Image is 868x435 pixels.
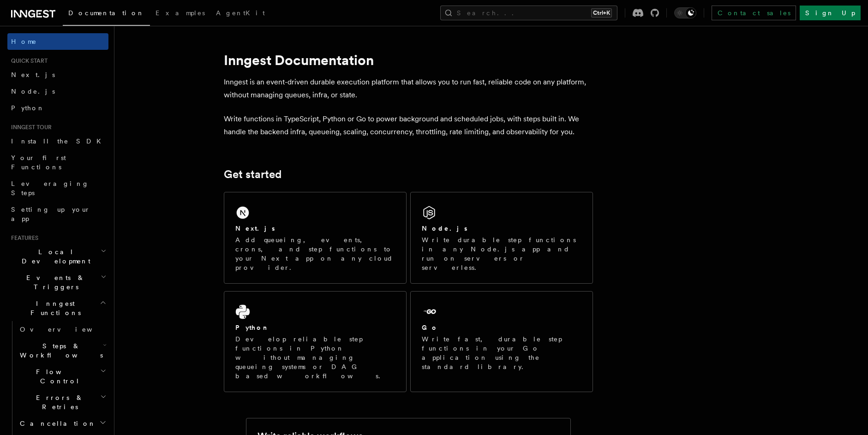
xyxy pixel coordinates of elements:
[674,7,696,18] button: Toggle dark mode
[7,244,108,269] button: Local Development
[800,6,861,20] a: Sign Up
[20,326,115,333] span: Overview
[7,133,108,149] a: Install the SDK
[7,100,108,116] a: Python
[7,83,108,100] a: Node.js
[712,6,796,20] a: Contact sales
[11,137,107,145] span: Install the SDK
[11,104,45,112] span: Python
[7,66,108,83] a: Next.js
[7,269,108,295] button: Events & Triggers
[224,192,407,284] a: Next.jsAdd queueing, events, crons, and step functions to your Next app on any cloud provider.
[7,124,52,131] span: Inngest tour
[7,295,108,321] button: Inngest Functions
[235,235,395,272] p: Add queueing, events, crons, and step functions to your Next app on any cloud provider.
[16,363,108,389] button: Flow Control
[224,113,593,138] p: Write functions in TypeScript, Python or Go to power background and scheduled jobs, with steps bu...
[16,393,100,411] span: Errors & Retries
[16,338,108,363] button: Steps & Workflows
[7,33,108,50] a: Home
[7,273,101,292] span: Events & Triggers
[16,341,103,360] span: Steps & Workflows
[16,321,108,338] a: Overview
[422,235,581,272] p: Write durable step functions in any Node.js app and run on servers or serverless.
[11,154,66,171] span: Your first Functions
[410,192,593,284] a: Node.jsWrite durable step functions in any Node.js app and run on servers or serverless.
[7,234,38,242] span: Features
[7,201,108,227] a: Setting up your app
[16,367,100,386] span: Flow Control
[11,88,55,95] span: Node.js
[224,168,281,181] a: Get started
[224,76,593,101] p: Inngest is an event-driven durable execution platform that allows you to run fast, reliable code ...
[7,149,108,175] a: Your first Functions
[11,71,55,78] span: Next.js
[410,291,593,392] a: GoWrite fast, durable step functions in your Go application using the standard library.
[150,3,210,25] a: Examples
[235,334,395,381] p: Develop reliable step functions in Python without managing queueing systems or DAG based workflows.
[7,175,108,201] a: Leveraging Steps
[16,419,96,428] span: Cancellation
[7,299,100,317] span: Inngest Functions
[422,323,438,332] h2: Go
[235,224,275,233] h2: Next.js
[440,6,617,20] button: Search...Ctrl+K
[224,52,593,68] h1: Inngest Documentation
[235,323,269,332] h2: Python
[11,37,37,46] span: Home
[422,224,467,233] h2: Node.js
[422,334,581,371] p: Write fast, durable step functions in your Go application using the standard library.
[11,180,89,197] span: Leveraging Steps
[156,9,205,17] span: Examples
[7,247,101,266] span: Local Development
[7,57,48,65] span: Quick start
[11,206,90,222] span: Setting up your app
[224,291,407,392] a: PythonDevelop reliable step functions in Python without managing queueing systems or DAG based wo...
[216,9,265,17] span: AgentKit
[63,3,150,26] a: Documentation
[210,3,270,25] a: AgentKit
[68,9,144,17] span: Documentation
[16,389,108,415] button: Errors & Retries
[591,8,612,18] kbd: Ctrl+K
[16,415,108,432] button: Cancellation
